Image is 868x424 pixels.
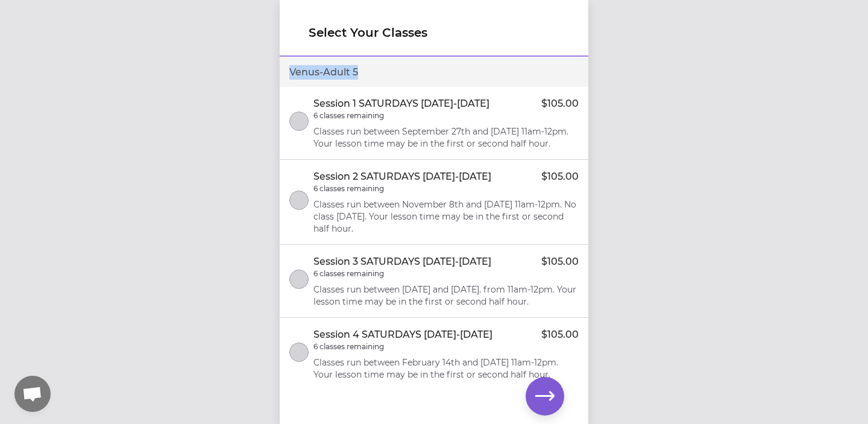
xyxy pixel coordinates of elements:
[313,169,491,184] p: Session 2 SATURDAYS [DATE]-[DATE]
[289,191,309,210] button: select class
[289,343,309,362] button: select class
[313,111,384,121] p: 6 classes remaining
[313,198,579,235] p: Classes run between November 8th and [DATE] 11am-12pm. No class [DATE]. Your lesson time may be i...
[541,169,579,184] p: $105.00
[313,327,492,342] p: Session 4 SATURDAYS [DATE]-[DATE]
[289,270,309,289] button: select class
[14,376,51,412] div: Open chat
[313,184,384,194] p: 6 classes remaining
[313,269,384,279] p: 6 classes remaining
[289,112,309,131] button: select class
[541,327,579,342] p: $105.00
[313,342,384,352] p: 6 classes remaining
[313,283,579,308] p: Classes run between [DATE] and [DATE]. from 11am-12pm. Your lesson time may be in the first or se...
[313,125,579,150] p: Classes run between September 27th and [DATE] 11am-12pm. Your lesson time may be in the first or ...
[309,24,559,41] h1: Select Your Classes
[313,97,489,111] p: Session 1 SATURDAYS [DATE]-[DATE]
[541,255,579,269] p: $105.00
[313,356,579,381] p: Classes run between February 14th and [DATE] 11am-12pm. Your lesson time may be in the first or s...
[280,58,588,87] div: Venus - Adult 5
[313,255,491,269] p: Session 3 SATURDAYS [DATE]-[DATE]
[541,97,579,111] p: $105.00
